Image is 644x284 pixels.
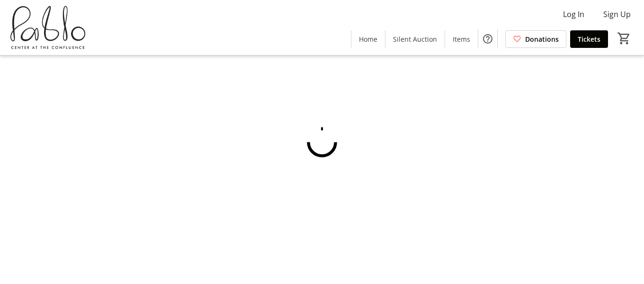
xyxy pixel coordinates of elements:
[445,30,478,48] a: Items
[351,30,385,48] a: Home
[596,7,638,22] button: Sign Up
[578,34,600,44] span: Tickets
[505,30,566,48] a: Donations
[603,9,631,20] span: Sign Up
[478,29,497,48] button: Help
[570,30,608,48] a: Tickets
[359,34,377,44] span: Home
[393,34,437,44] span: Silent Auction
[555,7,592,22] button: Log In
[563,9,584,20] span: Log In
[525,34,559,44] span: Donations
[453,34,470,44] span: Items
[6,4,90,51] img: Pablo Center's Logo
[616,30,633,47] button: Cart
[385,30,445,48] a: Silent Auction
